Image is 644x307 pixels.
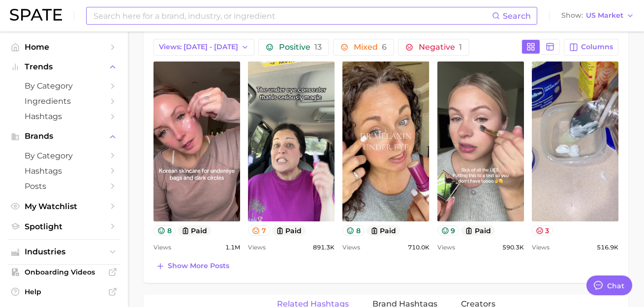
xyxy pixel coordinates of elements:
[367,225,400,236] button: paid
[153,225,176,236] button: 8
[10,9,62,21] img: SPATE
[25,202,103,211] span: My Watchlist
[25,96,103,106] span: Ingredients
[8,129,120,144] button: Brands
[586,13,623,18] span: US Market
[419,43,462,51] span: Negative
[581,43,613,51] span: Columns
[559,9,637,22] button: ShowUS Market
[8,219,120,234] a: Spotlight
[225,242,240,253] span: 1.1m
[153,242,171,253] span: Views
[25,132,103,141] span: Brands
[342,225,365,236] button: 8
[153,259,232,273] button: Show more posts
[8,199,120,214] a: My Watchlist
[248,225,270,236] button: 7
[25,182,103,191] span: Posts
[408,242,429,253] span: 710.0k
[272,225,306,236] button: paid
[248,242,266,253] span: Views
[597,242,618,253] span: 516.9k
[279,43,322,51] span: Positive
[178,225,212,236] button: paid
[502,242,524,253] span: 590.3k
[25,81,103,91] span: by Category
[25,112,103,121] span: Hashtags
[314,42,322,52] span: 13
[25,247,103,256] span: Industries
[8,148,120,163] a: by Category
[168,262,229,270] span: Show more posts
[532,242,550,253] span: Views
[561,13,583,18] span: Show
[8,265,120,279] a: Onboarding Videos
[437,225,460,236] button: 9
[159,43,238,51] span: Views: [DATE] - [DATE]
[461,225,495,236] button: paid
[354,43,387,51] span: Mixed
[25,166,103,176] span: Hashtags
[8,284,120,299] a: Help
[25,268,103,276] span: Onboarding Videos
[503,11,531,21] span: Search
[8,93,120,109] a: Ingredients
[25,151,103,160] span: by Category
[459,42,462,52] span: 1
[342,242,360,253] span: Views
[532,225,553,236] button: 3
[25,287,103,296] span: Help
[25,222,103,231] span: Spotlight
[313,242,335,253] span: 891.3k
[437,242,455,253] span: Views
[8,109,120,124] a: Hashtags
[8,39,120,55] a: Home
[25,62,103,71] span: Trends
[8,163,120,179] a: Hashtags
[382,42,387,52] span: 6
[25,42,103,52] span: Home
[153,39,254,56] button: Views: [DATE] - [DATE]
[8,60,120,74] button: Trends
[8,179,120,194] a: Posts
[564,39,618,56] button: Columns
[8,245,120,259] button: Industries
[92,7,492,24] input: Search here for a brand, industry, or ingredient
[8,78,120,93] a: by Category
